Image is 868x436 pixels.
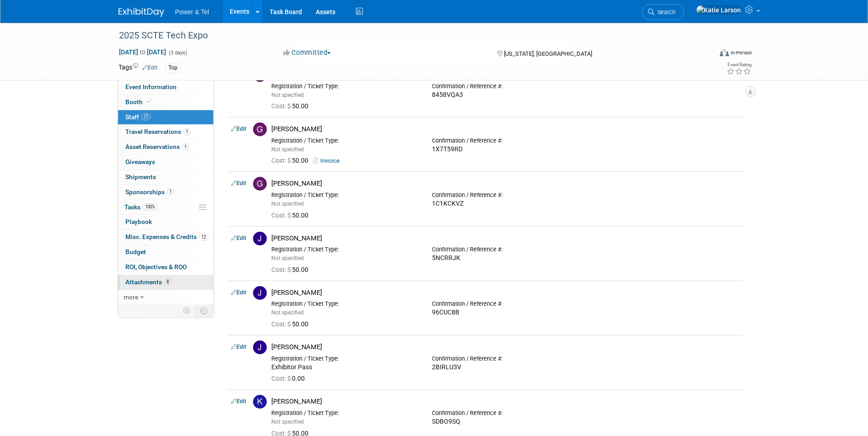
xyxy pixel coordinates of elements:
[231,126,246,132] a: Edit
[118,215,213,229] a: Playbook
[271,102,312,110] span: 50.00
[432,137,579,144] div: Confirmation / Reference #:
[696,5,741,15] img: Katie Larson
[118,125,213,139] a: Travel Reservations1
[138,48,147,56] span: to
[271,320,292,328] span: Cost: $
[147,99,151,104] i: Booth reservation complete
[118,95,213,110] a: Booth
[432,355,579,362] div: Confirmation / Reference #:
[124,203,157,211] span: Tasks
[271,212,292,219] span: Cost: $
[730,49,752,56] div: In-Person
[125,83,177,90] span: Event Information
[271,212,312,219] span: 50.00
[167,188,174,195] span: 1
[118,230,213,245] a: Misc. Expenses & Credits12
[166,63,180,73] div: Top
[271,343,739,351] div: [PERSON_NAME]
[642,4,684,20] a: Search
[118,80,213,95] a: Event Information
[118,275,213,290] a: Attachments8
[125,233,208,240] span: Misc. Expenses & Credits
[658,48,752,61] div: Event Format
[183,128,190,135] span: 1
[125,188,174,196] span: Sponsorships
[432,300,579,308] div: Confirmation / Reference #:
[271,419,304,425] span: Not specified
[271,157,312,164] span: 50.00
[164,278,171,285] span: 8
[118,290,213,305] a: more
[271,409,418,417] div: Registration / Ticket Type:
[118,245,213,260] a: Budget
[654,9,675,16] span: Search
[143,203,157,210] span: 100%
[199,234,208,240] span: 12
[271,300,418,308] div: Registration / Ticket Type:
[253,395,267,409] img: K.jpg
[125,218,152,225] span: Playbook
[432,308,579,317] div: 96CUC8B
[271,375,292,382] span: Cost: $
[271,157,292,164] span: Cost: $
[313,157,343,164] a: Invoice
[253,232,267,245] img: J.jpg
[125,278,171,286] span: Attachments
[194,305,213,317] td: Toggle Event Tabs
[432,83,579,90] div: Confirmation / Reference #:
[231,180,246,186] a: Edit
[271,363,418,372] div: Exhibitor Pass
[271,255,304,261] span: Not specified
[125,158,155,165] span: Giveaways
[432,409,579,417] div: Confirmation / Reference #:
[125,173,156,181] span: Shipments
[727,63,751,67] div: Event Rating
[119,63,157,73] td: Tags
[432,191,579,199] div: Confirmation / Reference #:
[271,191,418,199] div: Registration / Ticket Type:
[168,50,187,56] span: (3 days)
[125,98,153,106] span: Booth
[271,355,418,362] div: Registration / Ticket Type:
[432,246,579,253] div: Confirmation / Reference #:
[432,91,579,99] div: 8458VQA3
[141,113,151,120] span: 21
[432,145,579,154] div: 1X7T59RD
[271,309,304,316] span: Not specified
[175,8,209,16] span: Power & Tel
[119,8,164,17] img: ExhibitDay
[253,177,267,191] img: G.jpg
[271,102,292,110] span: Cost: $
[125,143,189,150] span: Asset Reservations
[271,375,308,382] span: 0.00
[142,64,157,71] a: Edit
[504,50,592,57] span: [US_STATE], [GEOGRAPHIC_DATA]
[271,266,312,273] span: 50.00
[118,185,213,200] a: Sponsorships1
[271,288,739,297] div: [PERSON_NAME]
[119,48,167,56] span: [DATE] [DATE]
[271,83,418,90] div: Registration / Ticket Type:
[231,344,246,350] a: Edit
[432,363,579,372] div: 2BIRLU3V
[182,144,189,150] span: 1
[271,137,418,144] div: Registration / Ticket Type:
[271,266,292,273] span: Cost: $
[118,110,213,125] a: Staff21
[125,248,146,255] span: Budget
[271,125,739,133] div: [PERSON_NAME]
[118,170,213,185] a: Shipments
[280,48,334,58] button: Committed
[125,128,190,135] span: Travel Reservations
[271,397,739,406] div: [PERSON_NAME]
[118,260,213,275] a: ROI, Objectives & ROO
[253,286,267,300] img: J.jpg
[271,92,304,98] span: Not specified
[271,201,304,207] span: Not specified
[231,398,246,404] a: Edit
[720,49,729,56] img: Format-Inperson.png
[432,200,579,208] div: 1C1KCKVZ
[271,246,418,253] div: Registration / Ticket Type:
[231,235,246,241] a: Edit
